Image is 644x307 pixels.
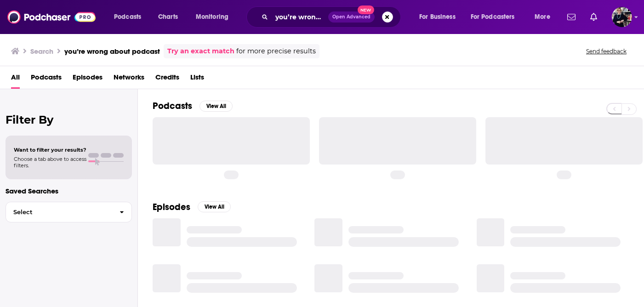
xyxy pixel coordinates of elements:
[255,6,410,28] div: Search podcasts, credits, & more...
[153,100,233,112] a: PodcastsView All
[11,70,20,89] a: All
[6,209,112,215] span: Select
[167,46,234,57] a: Try an exact match
[328,11,375,23] button: Open AdvancedNew
[332,15,370,19] span: Open Advanced
[31,70,62,89] a: Podcasts
[14,147,86,153] span: Want to filter your results?
[528,10,562,24] button: open menu
[471,11,515,23] span: For Podcasters
[6,187,132,195] p: Saved Searches
[64,47,160,56] h3: you’re wrong about podcast
[612,7,632,27] button: Show profile menu
[272,10,328,24] input: Search podcasts, credits, & more...
[30,47,53,56] h3: Search
[196,11,228,23] span: Monitoring
[114,70,144,89] a: Networks
[358,6,374,14] span: New
[7,8,96,26] img: Podchaser - Follow, Share and Rate Podcasts
[465,10,528,24] button: open menu
[419,11,456,23] span: For Business
[152,10,183,24] a: Charts
[535,11,550,23] span: More
[73,70,103,89] a: Episodes
[189,10,240,24] button: open menu
[153,100,192,112] h2: Podcasts
[158,11,178,23] span: Charts
[6,113,132,126] h2: Filter By
[199,101,233,112] button: View All
[583,47,629,55] button: Send feedback
[198,201,231,212] button: View All
[153,201,190,213] h2: Episodes
[14,156,86,169] span: Choose a tab above to access filters.
[114,11,141,23] span: Podcasts
[413,10,467,24] button: open menu
[108,10,153,24] button: open menu
[612,7,632,27] span: Logged in as ndewey
[236,46,316,57] span: for more precise results
[564,9,579,25] a: Show notifications dropdown
[155,70,179,89] a: Credits
[587,9,601,25] a: Show notifications dropdown
[6,202,132,222] button: Select
[153,201,231,213] a: EpisodesView All
[190,70,204,89] a: Lists
[612,7,632,27] img: User Profile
